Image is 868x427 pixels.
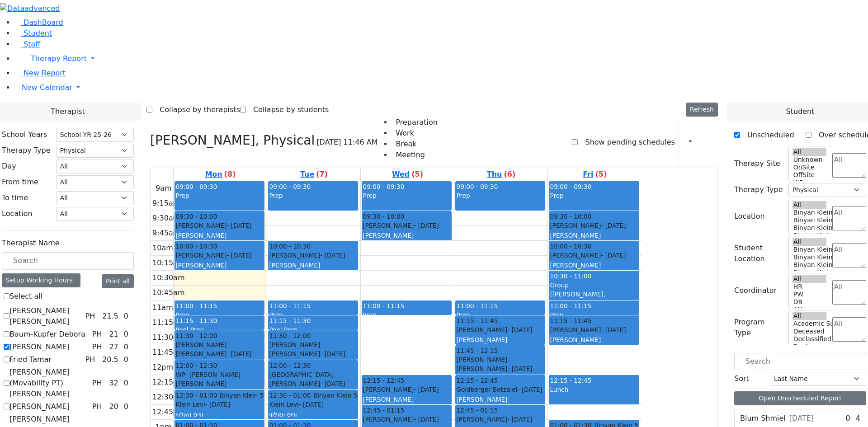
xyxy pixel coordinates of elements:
option: All [793,275,827,283]
div: 11am [151,302,175,313]
option: Declassified [793,335,827,343]
option: OffSite [793,171,827,179]
span: [PERSON_NAME] [175,340,226,349]
span: 09:00 - 09:30 [363,183,404,190]
option: All [793,201,827,209]
div: Grade 2 [269,271,357,280]
li: Meeting [392,150,437,160]
div: 11:15am [151,317,187,328]
button: Refresh [686,103,718,117]
option: Binyan Klein 4 [793,216,827,224]
div: Pool Prep [269,325,357,334]
div: [PERSON_NAME] [456,364,544,373]
span: - [DATE] [507,365,532,372]
label: [PERSON_NAME] [9,401,70,412]
option: PW [793,291,827,298]
div: 27 [107,342,120,352]
div: PH [89,401,106,412]
div: Setup Working Hours [2,273,80,287]
div: PH [81,311,99,322]
span: 09:00 - 09:30 [269,183,311,190]
div: [PERSON_NAME] [456,395,544,404]
div: PH [89,342,106,352]
div: Prep [550,191,638,200]
span: - [DATE] [226,350,251,357]
div: [PERSON_NAME] [269,379,357,388]
a: New Calendar [14,79,868,97]
div: Prep [269,191,357,200]
div: [PERSON_NAME] [550,335,638,344]
div: PH [89,329,106,340]
span: - [DATE] [507,416,532,423]
div: Prep [175,310,264,319]
span: - [DATE] [414,222,439,229]
div: [PERSON_NAME] [363,385,451,394]
div: 9:30am [151,213,182,224]
label: [PERSON_NAME] [PERSON_NAME] [9,305,81,327]
span: - [DATE] [320,252,345,259]
div: 11:45am [151,347,187,358]
option: Academic Support [793,320,827,328]
span: 12:45 - 01:15 [456,406,498,415]
option: Deceased [793,328,827,335]
span: 12:30 - 01:00 [175,391,217,400]
div: [PERSON_NAME] [269,349,357,358]
span: - [DATE] [507,326,532,333]
textarea: Search [832,280,866,305]
span: - [DATE] [414,416,439,423]
label: Unscheduled [740,128,794,142]
div: 9:45am [151,228,182,239]
div: Klein Levi [269,400,357,409]
option: Binyan Klein 5 [793,209,827,216]
span: 10:00 - 10:30 [175,242,217,251]
label: To time [2,192,28,203]
label: School Years [2,129,47,140]
div: Prep [363,191,451,200]
div: ([PERSON_NAME], [PERSON_NAME]) [550,290,638,308]
span: - [DATE] [517,386,542,393]
option: Binyan Klein 2 [793,232,827,239]
div: Prep [175,191,264,200]
div: [PERSON_NAME] [175,261,264,270]
span: New Report [24,69,66,77]
div: [PERSON_NAME] [550,261,638,270]
div: [PERSON_NAME] [363,395,451,404]
span: Binyan Klein 5 [220,391,264,400]
div: 21.5 [100,311,120,322]
span: 11:15 - 11:45 [456,316,498,325]
div: 10:15am [151,258,187,268]
label: Program Type [734,317,783,338]
div: ווייס וואלווי [175,410,264,419]
span: 11:15 - 11:45 [550,316,591,325]
label: [PERSON_NAME] (Movability PT) [PERSON_NAME] [9,367,89,399]
div: [PERSON_NAME] [363,231,451,240]
textarea: Search [832,206,866,230]
div: 0 [122,378,130,389]
textarea: Search [832,317,866,342]
label: Baum-Kupfer Debora [9,329,85,340]
span: - [DATE] [226,222,251,229]
div: Report [696,135,701,150]
div: [PERSON_NAME] [175,251,264,260]
label: (5) [595,169,607,180]
div: [PERSON_NAME] [550,325,638,334]
span: - [DATE] [601,252,626,259]
h3: [PERSON_NAME], Physical [150,133,315,148]
option: Unknown [793,156,827,164]
label: Collapse by therapists [152,103,240,117]
button: Print all [102,274,134,288]
span: [PERSON_NAME] [456,355,507,364]
a: Student [14,29,52,38]
option: Declines [793,343,827,351]
div: Delete [712,135,718,150]
div: [PERSON_NAME] [269,251,357,260]
div: Prep [363,310,451,319]
label: From time [2,177,38,188]
div: 0 [122,354,130,365]
span: 10:00 - 10:30 [269,242,311,251]
div: [PERSON_NAME] [550,231,638,240]
option: OnSite [793,164,827,171]
label: Coordinator [734,285,777,296]
span: 12:00 - 12:30 [269,361,311,370]
span: - [DATE] [226,252,251,259]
